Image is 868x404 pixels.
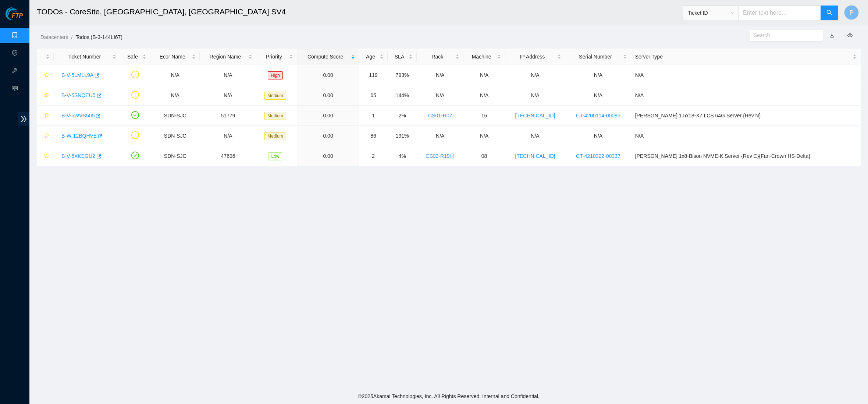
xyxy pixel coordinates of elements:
td: [PERSON_NAME] 1x8-Bison NVME-K Server {Rev C}{Fan-Crown HS-Delta} [631,146,861,166]
span: Medium [264,132,286,140]
td: 2% [388,106,417,126]
a: CT-4210322-00337 [576,153,620,159]
span: check-circle [131,152,139,159]
button: star [41,69,50,81]
span: star [44,113,49,119]
td: N/A [631,126,861,146]
a: CS02-R19lock [426,153,455,159]
td: 16 [463,106,505,126]
td: N/A [150,85,200,106]
td: 0.00 [297,106,359,126]
td: N/A [463,85,505,106]
a: [TECHNICAL_ID] [515,153,555,159]
button: star [41,89,50,101]
td: N/A [565,85,631,106]
button: star [41,150,50,162]
td: 119 [359,65,388,85]
a: download [829,32,835,38]
input: Search [754,31,813,39]
span: exclamation-circle [131,91,139,99]
td: [PERSON_NAME] 1.5x18-X7 LCS 64G Server {Rev N} [631,106,861,126]
span: read [12,82,18,97]
td: SDN-SJC [150,126,200,146]
button: search [821,6,838,20]
button: download [824,29,840,41]
td: 144% [388,85,417,106]
td: 0.00 [297,65,359,85]
td: N/A [200,65,256,85]
td: N/A [417,85,463,106]
a: [TECHNICAL_ID] [515,113,555,118]
td: N/A [631,65,861,85]
td: N/A [463,126,505,146]
td: N/A [631,85,861,106]
td: 47696 [200,146,256,166]
span: eye [847,33,853,38]
a: B-V-5WVS505 [61,113,95,118]
span: double-right [18,112,29,126]
span: star [44,93,49,99]
td: N/A [200,126,256,146]
td: N/A [200,85,256,106]
td: N/A [417,126,463,146]
td: 0.00 [297,146,359,166]
td: N/A [150,65,200,85]
span: FTP [12,13,23,20]
a: Datacenters [40,34,68,40]
td: 2 [359,146,388,166]
a: B-W-12BQHVE [61,133,97,139]
a: CS01-R07 [428,113,452,118]
a: B-V-5SNQEU5 [61,92,96,98]
td: 0.00 [297,126,359,146]
span: exclamation-circle [131,71,139,78]
td: N/A [417,65,463,85]
footer: © 2025 Akamai Technologies, Inc. All Rights Reserved. Internal and Confidential. [29,389,868,404]
span: star [44,133,49,139]
span: / [71,34,72,40]
button: star [41,130,50,142]
td: N/A [505,65,565,85]
td: N/A [505,126,565,146]
button: star [41,110,50,121]
td: 4% [388,146,417,166]
span: High [268,71,283,79]
span: Low [268,152,282,160]
td: 51779 [200,106,256,126]
td: N/A [463,65,505,85]
td: 191% [388,126,417,146]
img: Akamai Technologies [6,7,37,20]
button: P [844,5,859,20]
td: 65 [359,85,388,106]
td: SDN-SJC [150,106,200,126]
td: 08 [463,146,505,166]
td: 793% [388,65,417,85]
input: Enter text here... [739,6,821,20]
td: N/A [565,126,631,146]
td: SDN-SJC [150,146,200,166]
span: Medium [264,92,286,100]
span: Ticket ID [688,7,734,18]
td: 1 [359,106,388,126]
span: exclamation-circle [131,131,139,139]
span: check-circle [131,111,139,119]
td: N/A [505,85,565,106]
td: 86 [359,126,388,146]
td: 0.00 [297,85,359,106]
a: B-V-5XKEGU2 [61,153,95,159]
a: B-V-5LMLL9A [61,72,93,78]
span: star [44,153,49,159]
a: Akamai TechnologiesFTP [6,13,23,23]
span: search [826,10,832,17]
td: N/A [565,65,631,85]
a: CT-4200114-00085 [576,113,620,118]
span: star [44,72,49,78]
span: lock [449,153,455,159]
span: P [850,8,854,17]
span: Medium [264,112,286,120]
a: Todos (B-3-144LI67) [75,34,122,40]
